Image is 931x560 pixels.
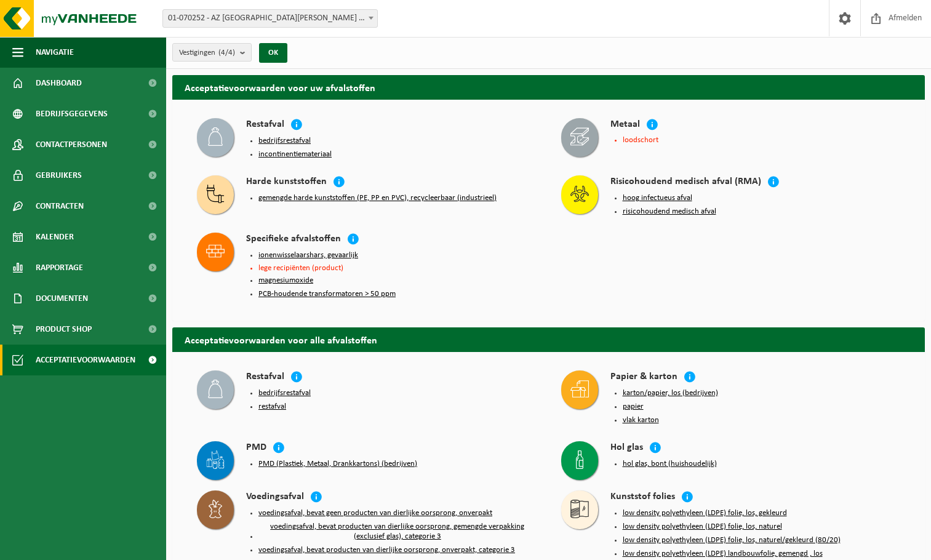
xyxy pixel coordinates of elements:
[246,441,266,455] h4: PMD
[36,191,84,222] span: Contracten
[36,314,92,345] span: Product Shop
[218,49,235,57] count: (4/4)
[623,535,841,545] button: low density polyethyleen (LDPE) folie, los, naturel/gekleurd (80/20)
[623,193,692,203] button: hoog infectueus afval
[172,43,252,62] button: Vestigingen(4/4)
[172,327,925,351] h2: Acceptatievoorwaarden voor alle afvalstoffen
[258,388,311,398] button: bedrijfsrestafval
[179,44,235,62] span: Vestigingen
[258,150,332,159] button: incontinentiemateriaal
[258,264,537,272] li: lege recipiënten (product)
[36,252,83,283] span: Rapportage
[36,129,107,160] span: Contactpersonen
[172,75,925,99] h2: Acceptatievoorwaarden voor uw afvalstoffen
[623,136,901,144] li: loodschort
[162,9,378,28] span: 01-070252 - AZ SINT-JAN BRUGGE AV - BRUGGE
[623,388,718,398] button: karton/papier, los (bedrijven)
[610,118,640,132] h4: Metaal
[258,522,537,542] button: voedingsafval, bevat producten van dierlijke oorsprong, gemengde verpakking (exclusief glas), cat...
[163,10,377,27] span: 01-070252 - AZ SINT-JAN BRUGGE AV - BRUGGE
[36,160,82,191] span: Gebruikers
[36,37,74,68] span: Navigatie
[623,415,659,425] button: vlak karton
[623,549,823,559] button: low density polyethyleen (LDPE) landbouwfolie, gemengd , los
[36,345,135,375] span: Acceptatievoorwaarden
[36,98,108,129] span: Bedrijfsgegevens
[258,136,311,146] button: bedrijfsrestafval
[246,370,284,385] h4: Restafval
[610,490,675,505] h4: Kunststof folies
[246,175,327,190] h4: Harde kunststoffen
[259,43,287,63] button: OK
[258,508,492,518] button: voedingsafval, bevat geen producten van dierlijke oorsprong, onverpakt
[246,118,284,132] h4: Restafval
[610,441,643,455] h4: Hol glas
[36,68,82,98] span: Dashboard
[258,402,286,412] button: restafval
[623,508,787,518] button: low density polyethyleen (LDPE) folie, los, gekleurd
[258,276,313,286] button: magnesiumoxide
[36,283,88,314] span: Documenten
[623,402,644,412] button: papier
[36,222,74,252] span: Kalender
[623,522,782,532] button: low density polyethyleen (LDPE) folie, los, naturel
[246,233,341,247] h4: Specifieke afvalstoffen
[246,490,304,505] h4: Voedingsafval
[258,545,515,555] button: voedingsafval, bevat producten van dierlijke oorsprong, onverpakt, categorie 3
[258,289,396,299] button: PCB-houdende transformatoren > 50 ppm
[610,370,677,385] h4: Papier & karton
[258,459,417,469] button: PMD (Plastiek, Metaal, Drankkartons) (bedrijven)
[258,193,497,203] button: gemengde harde kunststoffen (PE, PP en PVC), recycleerbaar (industrieel)
[610,175,761,190] h4: Risicohoudend medisch afval (RMA)
[623,207,716,217] button: risicohoudend medisch afval
[258,250,358,260] button: ionenwisselaarshars, gevaarlijk
[623,459,717,469] button: hol glas, bont (huishoudelijk)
